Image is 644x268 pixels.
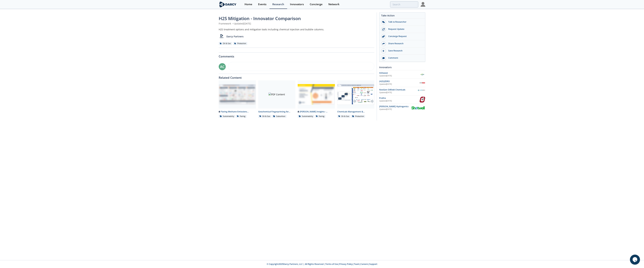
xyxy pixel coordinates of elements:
a: Flaring Methane Emissions Reduction - Technology Landscape preview Flaring Methane Emissions Redu... [218,80,257,118]
a: [PERSON_NAME] Hydrogenics Updated[DATE] Shotwell Hydrogenics [379,105,425,111]
div: Comments [219,53,374,58]
div: Updated [DATE] [379,108,411,111]
div: Production [351,115,365,118]
div: NexGen Oilfield Chemicals [379,88,418,91]
div: Concierge Request [386,35,423,38]
div: Research [272,3,284,6]
p: Darcy Partners [226,35,244,38]
div: Innovators [290,3,304,6]
div: Network [328,3,339,6]
div: Oil & Gas [219,42,232,45]
div: [PERSON_NAME] Hydrogenics [379,105,411,108]
p: © Copyright 2025 Darcy Partners, LLC | All Rights Reserved | | | | | [198,263,446,266]
a: (H2S)ZERO Updated[DATE] (H2S)ZERO [379,80,425,86]
div: H2Sweet [379,72,419,75]
div: Concierge [310,3,323,6]
div: Updated [DATE] [379,91,418,94]
span: H2S Mitigation - Innovator Comparison [219,15,301,21]
div: Take Action [379,14,425,19]
a: Team [354,263,359,265]
a: Terms of Use [325,263,338,265]
img: (H2S)ZERO [419,80,425,86]
div: Flaring Methane Emissions Reduction - Technology Landscape [219,110,256,113]
div: Flaring [236,115,247,118]
div: Flaring [315,115,326,118]
a: Support [369,263,377,265]
div: Home [245,3,252,6]
img: Profile [421,2,425,7]
img: logo-wide.svg [219,2,237,7]
span: • [232,22,234,25]
div: H2S treatment options and mitigation tools including chemical injection and bubble columns. [219,28,374,31]
div: [PERSON_NAME] Insights - Improved Flare Design [298,110,335,113]
div: Events [258,3,266,6]
img: H2Sweet [419,72,425,77]
a: H2Sweet Updated[DATE] H2Sweet [379,72,425,77]
img: Shotwell Hydrogenics [411,106,425,110]
div: Share Research [386,42,423,45]
div: Updated [DATE] [379,83,419,86]
div: Profire [379,97,419,100]
iframe: chat widget [630,255,641,265]
a: PDF Content Geochemical Fingerprinting for Production Allocation - Innovator Comparison Oil & Gas... [257,80,297,118]
div: Geochemical Fingerprinting for Production Allocation - Innovator Comparison [258,110,296,113]
div: Updated [DATE] [379,100,419,102]
div: Related Content [219,74,374,79]
div: Production [233,42,247,45]
div: (H2S)ZERO [379,80,419,83]
img: NexGen Oilfield Chemicals [418,88,425,94]
div: Chemicals Management & Optimization - Market Map [337,110,374,113]
a: Careers [361,263,368,265]
div: Oil & Gas [337,115,351,118]
div: Subsurface [272,115,286,118]
div: Updated [DATE] [379,75,419,77]
div: Comment [386,56,423,59]
div: AC [219,63,226,70]
div: Oil & Gas [258,115,272,118]
div: Talk to Researcher [386,20,423,23]
div: Framework Updated [DATE] [219,22,374,25]
a: NexGen Oilfield Chemicals Updated[DATE] NexGen Oilfield Chemicals [379,88,425,94]
div: Request Update [386,28,423,31]
div: Innovators [379,64,425,70]
a: Darcy Insights - Improved Flare Design preview [PERSON_NAME] Insights - Improved Flare Design Sus... [297,80,336,118]
a: Privacy Policy [339,263,353,265]
a: Profire Updated[DATE] Profire [379,97,425,103]
div: Save Research [386,49,423,52]
div: Sustainability [298,115,314,118]
img: Profire [419,97,425,103]
a: Chemicals Management & Optimization - Market Map preview Chemicals Management & Optimization - Ma... [336,80,376,118]
div: Sustainability [219,115,235,118]
input: Advanced Search [390,1,418,8]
